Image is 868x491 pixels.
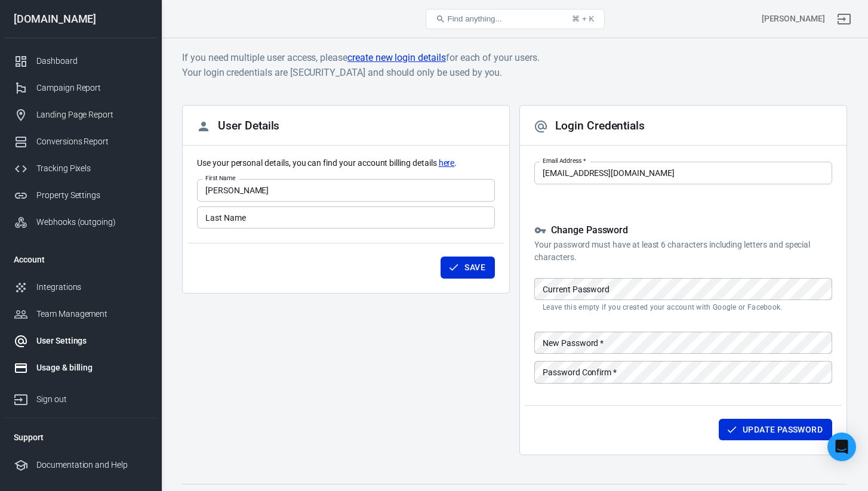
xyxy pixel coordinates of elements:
[534,224,832,237] h5: Change Password
[4,155,157,182] a: Tracking Pixels
[182,50,847,80] h6: If you need multiple user access, please for each of your users. Your login credentials are [SECU...
[36,55,147,67] div: Dashboard
[36,281,147,294] div: Integrations
[4,128,157,155] a: Conversions Report
[830,5,858,33] a: Sign out
[36,335,147,347] div: User Settings
[543,156,586,165] label: Email Address
[4,328,157,354] a: User Settings
[4,381,157,413] a: Sign out
[4,48,157,75] a: Dashboard
[196,119,279,134] h2: User Details
[448,14,502,23] span: Find anything...
[36,109,147,121] div: Landing Page Report
[36,162,147,175] div: Tracking Pixels
[4,101,157,128] a: Landing Page Report
[347,50,446,65] a: create new login details
[36,393,147,406] div: Sign out
[827,433,856,461] div: Open Intercom Messenger
[4,209,157,236] a: Webhooks (outgoing)
[197,179,495,201] input: John
[4,75,157,101] a: Campaign Report
[4,274,157,301] a: Integrations
[534,239,832,264] p: Your password must have at least 6 characters including letters and special characters.
[197,157,495,169] p: Use your personal details, you can find your account billing details .
[36,189,147,202] div: Property Settings
[543,302,824,312] p: Leave this empty if you created your account with Google or Facebook.
[534,119,645,134] h2: Login Credentials
[719,419,832,441] button: Update Password
[4,14,157,24] div: [DOMAIN_NAME]
[36,459,147,471] div: Documentation and Help
[4,182,157,209] a: Property Settings
[36,82,147,94] div: Campaign Report
[572,14,594,23] div: ⌘ + K
[205,174,236,183] label: First Name
[439,157,455,169] a: here
[4,245,157,274] li: Account
[36,362,147,374] div: Usage & billing
[4,301,157,328] a: Team Management
[4,354,157,381] a: Usage & billing
[36,135,147,148] div: Conversions Report
[441,257,495,279] button: Save
[197,206,495,228] input: Doe
[762,13,825,25] div: Account id: 7D9VSqxT
[4,423,157,452] li: Support
[36,216,147,228] div: Webhooks (outgoing)
[426,9,605,29] button: Find anything...⌘ + K
[36,308,147,320] div: Team Management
